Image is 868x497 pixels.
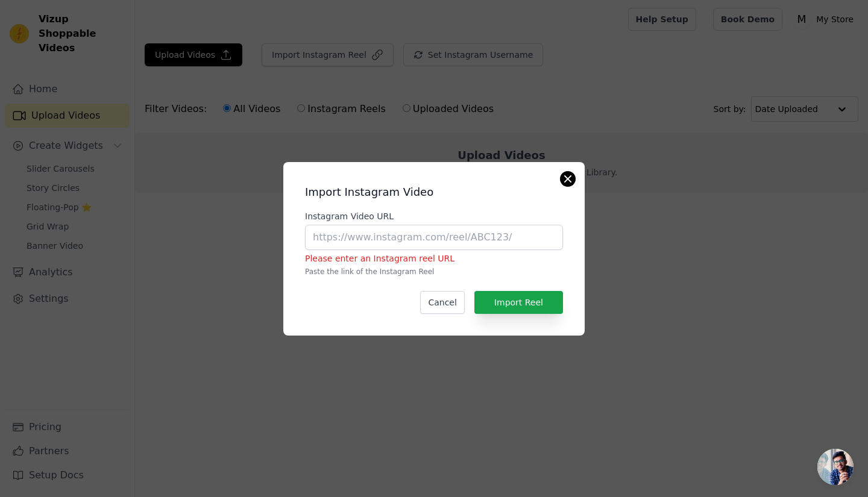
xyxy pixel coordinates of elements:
[305,252,563,264] p: Please enter an Instagram reel URL
[474,291,563,314] button: Import Reel
[305,210,563,222] label: Instagram Video URL
[817,449,854,485] a: Open chat
[305,267,563,277] p: Paste the link of the Instagram Reel
[420,291,464,314] button: Cancel
[561,172,575,186] button: Close modal
[305,225,563,250] input: https://www.instagram.com/reel/ABC123/
[305,184,563,201] h2: Import Instagram Video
